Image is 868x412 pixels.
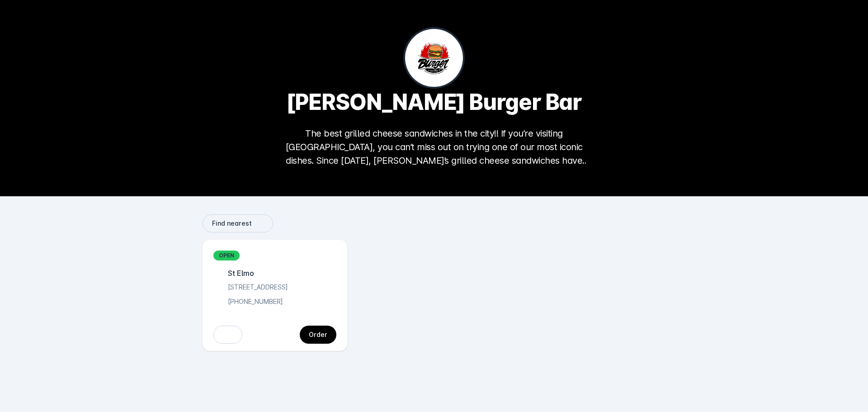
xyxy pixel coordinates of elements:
button: continue [300,326,336,344]
span: Find nearest [212,220,252,227]
div: St Elmo [224,268,254,279]
div: [PHONE_NUMBER] [224,297,283,308]
div: [STREET_ADDRESS] [224,282,288,293]
div: Order [309,331,327,338]
div: OPEN [213,251,240,260]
